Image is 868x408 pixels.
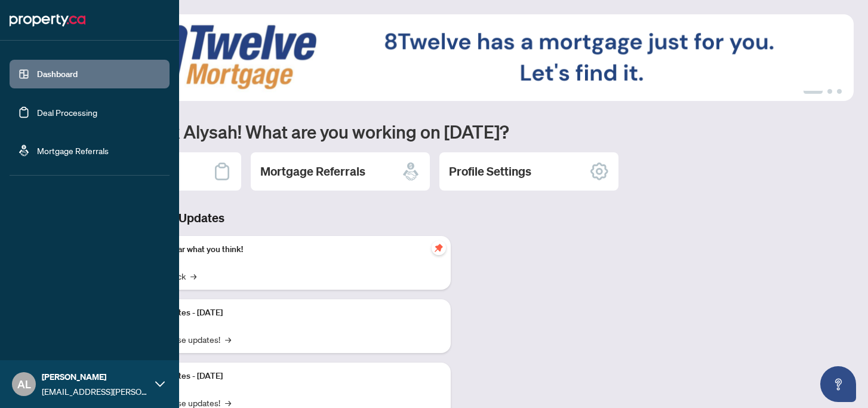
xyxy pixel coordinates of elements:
[260,163,365,180] h2: Mortgage Referrals
[42,370,149,384] span: [PERSON_NAME]
[804,89,823,94] button: 1
[10,11,85,30] img: logo
[37,107,97,118] a: Deal Processing
[432,241,446,255] span: pushpin
[837,89,842,94] button: 3
[125,306,441,320] p: Platform Updates - [DATE]
[449,163,531,180] h2: Profile Settings
[225,333,231,346] span: →
[62,14,854,101] img: Slide 0
[62,120,854,143] h1: Welcome back Alysah! What are you working on [DATE]?
[17,376,31,392] span: AL
[820,366,856,402] button: Open asap
[827,89,832,94] button: 2
[190,269,196,283] span: →
[62,210,451,226] h3: Brokerage & Industry Updates
[42,385,149,398] span: [EMAIL_ADDRESS][PERSON_NAME][DOMAIN_NAME]
[37,145,109,156] a: Mortgage Referrals
[125,370,441,383] p: Platform Updates - [DATE]
[37,69,78,79] a: Dashboard
[125,243,441,256] p: We want to hear what you think!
